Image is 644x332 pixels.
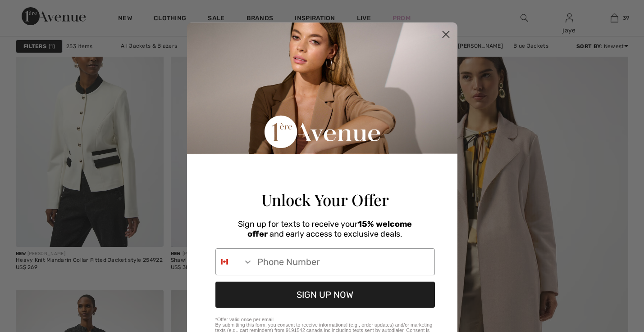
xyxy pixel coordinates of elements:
[253,249,434,275] input: Phone Number
[221,258,228,265] img: Canada
[215,282,435,308] button: SIGN UP NOW
[247,219,412,239] span: 15% welcome offer
[238,219,358,229] span: Sign up for texts to receive your
[261,189,389,210] span: Unlock Your Offer
[216,249,253,275] button: Search Countries
[269,229,402,239] span: and early access to exclusive deals.
[438,27,454,42] button: Close dialog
